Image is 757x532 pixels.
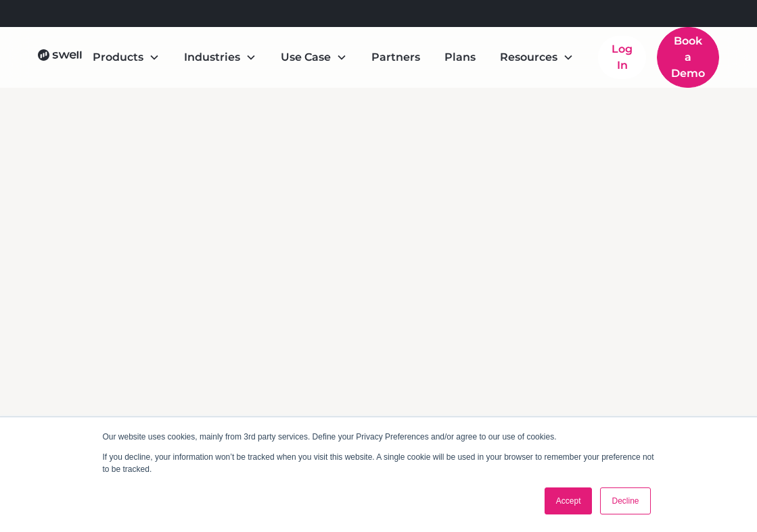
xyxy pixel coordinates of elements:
div: Resources [500,49,557,65]
div: Industries [173,44,267,71]
a: home [38,49,82,65]
div: Use Case [270,44,358,71]
div: Resources [489,44,584,71]
a: Accept [545,487,593,514]
a: Decline [600,487,650,514]
a: Partners [361,44,431,71]
p: If you decline, your information won’t be tracked when you visit this website. A single cookie wi... [103,451,655,475]
div: Products [93,49,143,65]
a: Log In [598,36,646,79]
a: Plans [434,44,486,71]
div: Industries [184,49,240,65]
div: Use Case [281,49,331,65]
p: Our website uses cookies, mainly from 3rd party services. Define your Privacy Preferences and/or ... [103,431,655,443]
div: Products [82,44,170,71]
a: Book a Demo [657,27,719,88]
